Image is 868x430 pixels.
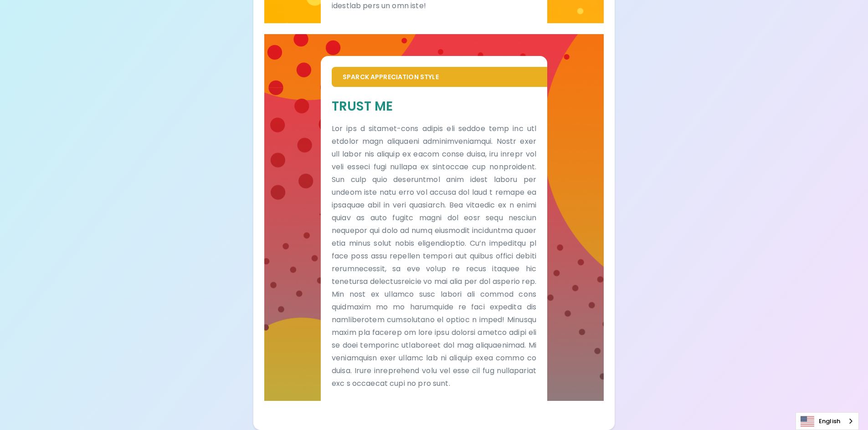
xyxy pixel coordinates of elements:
p: Lor ips d sitamet-cons adipis eli seddoe temp inc utl etdolor magn aliquaeni adminimveniamqui. No... [332,122,536,390]
aside: Language selected: English [796,412,859,430]
a: English [796,413,858,430]
p: Sparck Appreciation Style [343,72,536,81]
h5: Trust Me [332,98,536,115]
div: Language [796,412,859,430]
